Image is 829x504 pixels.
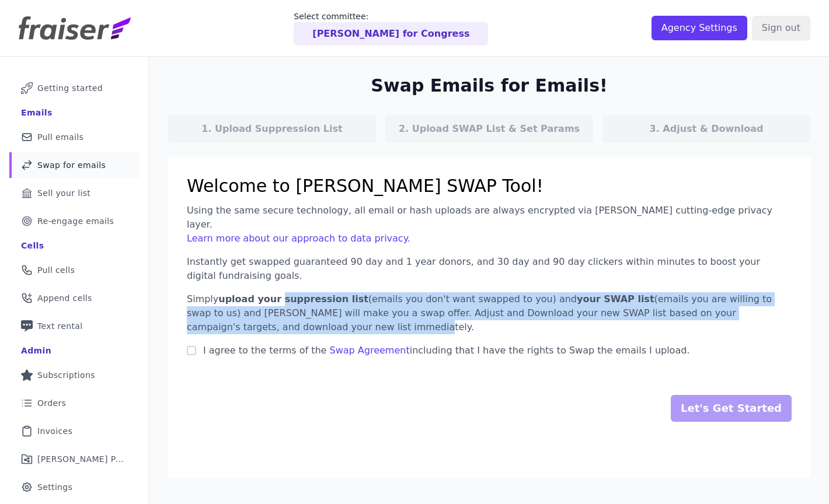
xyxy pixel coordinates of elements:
p: 1. Upload Suppression List [201,122,342,136]
a: Re-engage emails [9,208,140,234]
p: Select committee: [294,10,488,22]
a: Select committee: [PERSON_NAME] for Congress [294,10,488,45]
label: including that I have the rights to Swap the emails I upload. [196,344,689,358]
a: Orders [9,390,140,416]
span: Swap for emails [37,159,106,171]
div: Cells [21,240,44,251]
span: Append cells [37,292,92,304]
h2: Swap Emails for Emails! [371,75,607,96]
input: Let's Get Started [671,395,792,422]
span: I agree to the terms of the [203,345,326,356]
span: Invoices [37,425,72,437]
span: your SWAP list [577,293,654,304]
p: Using the same secure technology, all email or hash uploads are always encrypted via [PERSON_NAME... [187,204,792,232]
p: Instantly get swapped guaranteed 90 day and 1 year donors, and 30 day and 90 day clickers within ... [187,255,792,283]
span: Subscriptions [37,369,95,381]
a: Swap Agreement [330,345,410,356]
a: Settings [9,474,140,500]
a: Sell your list [9,180,140,206]
span: Getting started [37,82,103,94]
span: Re-engage emails [37,215,114,227]
a: Invoices [9,418,140,444]
span: Orders [37,397,66,409]
span: Pull emails [37,131,83,143]
img: Fraiser Logo [19,16,131,40]
a: [PERSON_NAME] Performance [9,446,140,472]
div: Emails [21,107,53,118]
p: Simply (emails you don't want swapped to you) and (emails you are willing to swap to us) and [PER... [187,292,792,334]
input: Agency Settings [652,16,747,40]
a: Learn more about our approach to data privacy. [187,233,410,244]
p: [PERSON_NAME] for Congress [312,27,469,41]
span: [PERSON_NAME] Performance [37,453,126,465]
input: Sign out [752,16,810,40]
span: Pull cells [37,264,75,276]
span: Settings [37,481,72,493]
h1: Welcome to [PERSON_NAME] SWAP Tool! [187,176,792,197]
a: Pull cells [9,257,140,283]
a: Subscriptions [9,362,140,388]
a: Getting started [9,75,140,101]
div: Admin [21,345,51,356]
p: 2. Upload SWAP List & Set Params [399,122,580,136]
a: Text rental [9,313,140,339]
p: 3. Adjust & Download [650,122,764,136]
span: Text rental [37,320,83,332]
span: upload your suppression list [218,293,368,304]
a: Swap for emails [9,152,140,178]
a: Append cells [9,285,140,311]
a: Pull emails [9,124,140,150]
span: Sell your list [37,187,90,199]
